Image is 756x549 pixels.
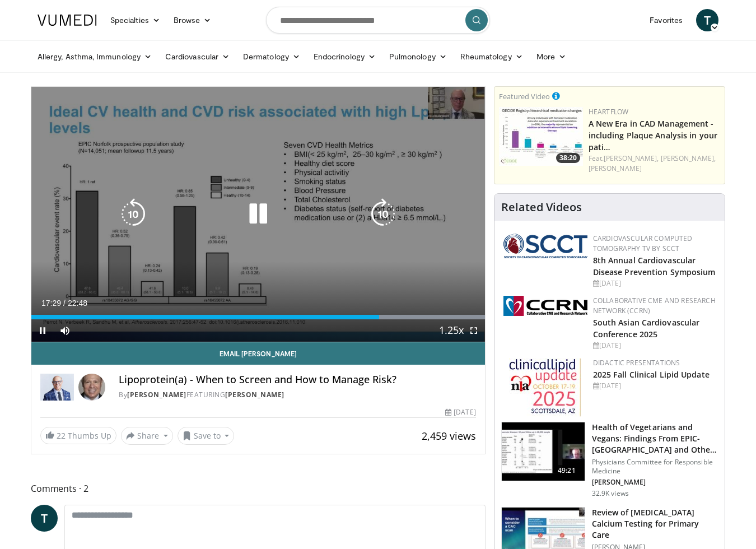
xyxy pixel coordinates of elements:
[503,234,587,258] img: 51a70120-4f25-49cc-93a4-67582377e75f.png.150x105_q85_autocrop_double_scale_upscale_version-0.2.png
[593,296,716,315] a: Collaborative CME and Research Network (CCRN)
[499,107,583,166] img: 738d0e2d-290f-4d89-8861-908fb8b721dc.150x105_q85_crop-smart_upscale.jpg
[592,489,629,498] p: 32.9K views
[592,507,718,541] h3: Review of [MEDICAL_DATA] Calcium Testing for Primary Care
[78,374,105,401] img: Avatar
[31,45,158,68] a: Allergy, Asthma, Immunology
[589,153,720,174] div: Feat.
[440,319,463,342] button: Playback Rate
[502,422,585,481] img: 606f2b51-b844-428b-aa21-8c0c72d5a896.150x105_q85_crop-smart_upscale.jpg
[696,9,718,31] a: T
[589,118,717,152] a: A New Era in CAD Management - including Plaque Analysis in your pati…
[31,342,485,365] a: Email [PERSON_NAME]
[556,153,580,163] span: 38:20
[38,15,97,26] img: VuMedi Logo
[158,45,236,68] a: Cardiovascular
[604,153,659,163] a: [PERSON_NAME],
[501,422,718,498] a: 49:21 Health of Vegetarians and Vegans: Findings From EPIC-[GEOGRAPHIC_DATA] and Othe… Physicians...
[454,45,530,68] a: Rheumatology
[31,87,485,342] video-js: Video Player
[31,481,486,496] span: Comments 2
[593,369,710,380] a: 2025 Fall Clinical Lipid Update
[266,7,490,34] input: Search topics, interventions
[40,427,116,444] a: 22 Thumbs Up
[661,153,716,163] a: [PERSON_NAME],
[592,422,718,455] h3: Health of Vegetarians and Vegans: Findings From EPIC-[GEOGRAPHIC_DATA] and Othe…
[119,390,476,400] div: By FEATURING
[463,319,485,342] button: Fullscreen
[382,45,454,68] a: Pulmonology
[593,317,700,339] a: South Asian Cardiovascular Conference 2025
[553,465,580,476] span: 49:21
[509,358,581,417] img: d65bce67-f81a-47c5-b47d-7b8806b59ca8.jpg.150x105_q85_autocrop_double_scale_upscale_version-0.2.jpg
[530,45,573,68] a: More
[167,9,218,31] a: Browse
[589,107,629,117] a: Heartflow
[592,478,718,487] p: [PERSON_NAME]
[68,299,87,308] span: 22:48
[593,358,716,368] div: Didactic Presentations
[593,278,716,289] div: [DATE]
[422,429,476,443] span: 2,459 views
[31,505,58,532] a: T
[499,91,550,101] small: Featured Video
[501,201,582,214] h4: Related Videos
[445,407,475,417] div: [DATE]
[499,107,583,166] a: 38:20
[40,374,74,401] img: Dr. Robert S. Rosenson
[57,430,66,441] span: 22
[41,299,61,308] span: 17:29
[54,319,76,342] button: Mute
[503,296,587,316] img: a04ee3ba-8487-4636-b0fb-5e8d268f3737.png.150x105_q85_autocrop_double_scale_upscale_version-0.2.png
[121,427,173,445] button: Share
[119,374,476,386] h4: Lipoprotein(a) - When to Screen and How to Manage Risk?
[307,45,382,68] a: Endocrinology
[593,341,716,351] div: [DATE]
[593,234,693,253] a: Cardiovascular Computed Tomography TV by SCCT
[236,45,307,68] a: Dermatology
[643,9,689,31] a: Favorites
[31,319,54,342] button: Pause
[593,381,716,391] div: [DATE]
[63,299,66,308] span: /
[225,390,284,399] a: [PERSON_NAME]
[104,9,167,31] a: Specialties
[593,255,716,277] a: 8th Annual Cardiovascular Disease Prevention Symposium
[589,164,642,173] a: [PERSON_NAME]
[592,458,718,476] p: Physicians Committee for Responsible Medicine
[178,427,235,445] button: Save to
[31,315,485,319] div: Progress Bar
[127,390,186,399] a: [PERSON_NAME]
